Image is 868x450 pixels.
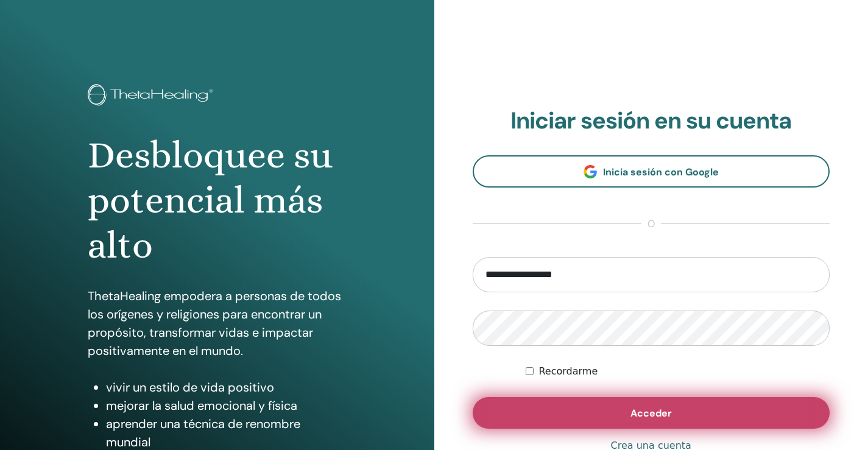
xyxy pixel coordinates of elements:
span: Acceder [630,407,672,420]
div: Mantenerme autenticado indefinidamente o hasta cerrar la sesión manualmente [526,364,830,379]
span: o [641,217,661,231]
li: vivir un estilo de vida positivo [106,378,347,396]
button: Acceder [473,397,830,429]
a: Inicia sesión con Google [473,155,830,188]
label: Recordarme [538,364,598,379]
span: Inicia sesión con Google [603,166,719,178]
li: mejorar la salud emocional y física [106,396,347,415]
h2: Iniciar sesión en su cuenta [473,107,830,135]
h1: Desbloquee su potencial más alto [88,133,347,269]
p: ThetaHealing empodera a personas de todos los orígenes y religiones para encontrar un propósito, ... [88,287,347,360]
